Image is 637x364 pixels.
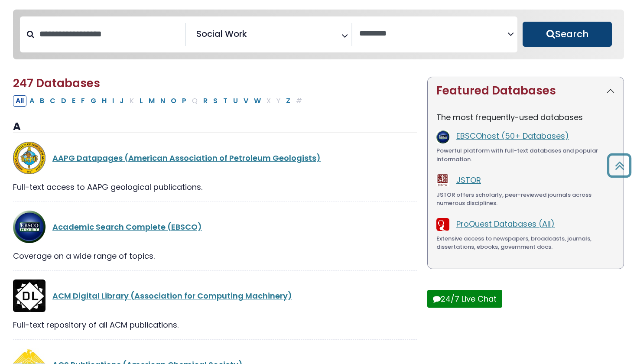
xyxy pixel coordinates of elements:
[196,27,247,40] span: Social Work
[99,95,109,107] button: Filter Results H
[456,218,555,229] a: ProQuest Databases (All)
[13,319,417,331] div: Full-text repository of all ACM publications.
[27,95,37,107] button: Filter Results A
[193,27,247,40] li: Social Work
[13,75,100,91] span: 247 Databases
[428,77,624,104] button: Featured Databases
[168,95,179,107] button: Filter Results O
[58,95,69,107] button: Filter Results D
[241,95,251,107] button: Filter Results V
[359,29,507,39] textarea: Search
[47,95,58,107] button: Filter Results C
[13,95,305,106] div: Alpha-list to filter by first letter of database name
[231,95,240,107] button: Filter Results U
[52,290,292,301] a: ACM Digital Library (Association for Computing Machinery)
[427,290,502,308] button: 24/7 Live Chat
[201,95,210,107] button: Filter Results R
[436,146,615,163] div: Powerful platform with full-text databases and popular information.
[249,32,255,41] textarea: Search
[52,221,202,232] a: Academic Search Complete (EBSCO)
[34,27,185,41] input: Search database by title or keyword
[13,120,417,133] h3: A
[436,111,615,123] p: The most frequently-used databases
[523,22,612,47] button: Submit for Search Results
[117,95,127,107] button: Filter Results J
[456,175,481,185] a: JSTOR
[456,130,569,141] a: EBSCOhost (50+ Databases)
[88,95,99,107] button: Filter Results G
[146,95,157,107] button: Filter Results M
[37,95,47,107] button: Filter Results B
[137,95,146,107] button: Filter Results L
[13,250,417,262] div: Coverage on a wide range of topics.
[604,157,635,173] a: Back to Top
[13,181,417,193] div: Full-text access to AAPG geological publications.
[78,95,88,107] button: Filter Results F
[436,234,615,251] div: Extensive access to newspapers, broadcasts, journals, dissertations, ebooks, government docs.
[436,191,615,208] div: JSTOR offers scholarly, peer-reviewed journals across numerous disciplines.
[110,95,117,107] button: Filter Results I
[179,95,189,107] button: Filter Results P
[158,95,168,107] button: Filter Results N
[251,95,263,107] button: Filter Results W
[52,153,321,163] a: AAPG Datapages (American Association of Petroleum Geologists)
[13,10,624,60] nav: Search filters
[69,95,78,107] button: Filter Results E
[211,95,220,107] button: Filter Results S
[283,95,293,107] button: Filter Results Z
[221,95,230,107] button: Filter Results T
[13,95,26,107] button: All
